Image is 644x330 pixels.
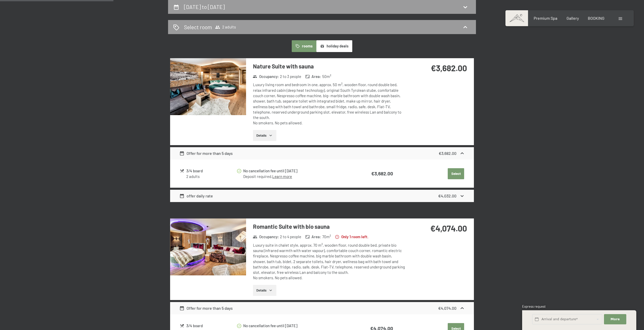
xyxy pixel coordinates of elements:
[272,174,292,179] a: Learn more
[253,74,279,79] strong: Occupancy :
[430,223,467,233] strong: €4,074.00
[431,63,467,73] strong: €3,682.00
[253,130,276,141] button: Details
[253,243,406,281] div: Luxury suite in chalet style, approx. 70 m², wooden floor, round double bed, private bio sauna (i...
[170,218,246,275] img: mss_renderimg.php
[186,174,236,179] div: 2 adults
[280,74,301,79] span: 2 to 3 people
[179,150,233,156] div: Offer for more than 5 days
[439,151,456,156] strong: €3,682.00
[438,193,456,198] strong: €4,032.00
[292,40,316,52] button: rooms
[186,168,236,174] div: 3/4 board
[184,4,225,10] h2: [DATE] to [DATE]
[448,168,464,179] button: Select
[184,23,212,31] h2: Select room
[371,171,393,176] strong: €3,682.00
[253,82,406,126] div: Luxury living room and bedroom in one, approx. 50 m², wooden floor, round double bed, relax infra...
[438,306,456,311] strong: €4,074.00
[186,323,236,329] div: 3/4 board
[253,62,406,70] h3: Nature Suite with sauna
[170,302,474,314] div: Offer for more than 5 days€4,074.00
[170,190,474,202] div: offer daily rate€4,032.00
[611,317,620,322] span: More
[534,16,557,21] a: Premium Spa
[305,74,321,79] strong: Area :
[170,147,474,159] div: Offer for more than 5 days€3,682.00
[253,234,279,239] strong: Occupancy :
[305,234,321,239] strong: Area :
[522,304,546,308] span: Express request
[179,193,213,199] div: offer daily rate
[322,234,331,239] span: 70 m²
[179,305,233,311] div: Offer for more than 5 days
[253,223,406,231] h3: Romantic Suite with bio sauna
[322,74,331,79] span: 50 m²
[170,58,246,115] img: mss_renderimg.php
[243,168,350,174] div: No cancellation fee until [DATE]
[280,234,301,239] span: 2 to 4 people
[604,314,626,325] button: More
[215,25,236,30] span: 2 adults
[588,16,604,21] a: BOOKING
[243,174,350,179] div: Deposit required.
[335,234,368,239] strong: Only 1 room left.
[253,285,276,296] button: Details
[567,16,579,21] a: Gallery
[316,40,352,52] button: holiday deals
[243,323,350,329] div: No cancellation fee until [DATE]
